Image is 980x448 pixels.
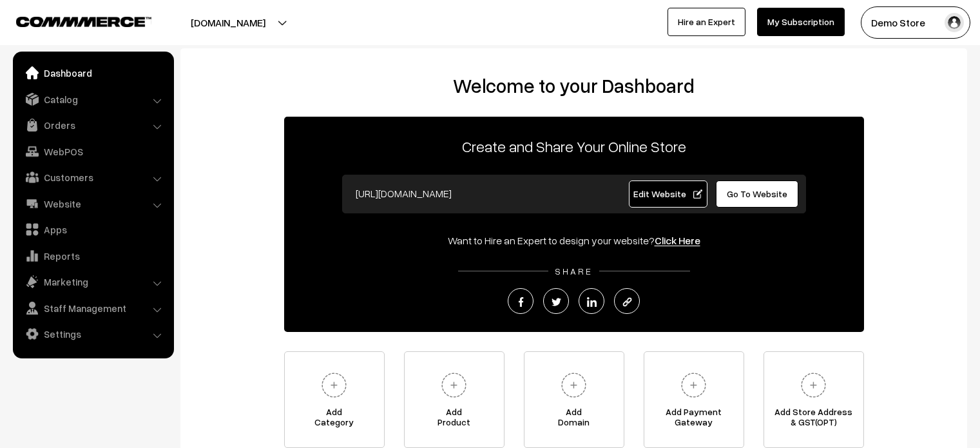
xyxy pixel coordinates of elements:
[644,407,744,433] span: Add Payment Gateway
[16,322,169,346] a: Settings
[668,8,745,36] a: Hire an Expert
[727,188,787,199] span: Go To Website
[16,270,169,293] a: Marketing
[284,135,864,158] p: Create and Share Your Online Store
[146,6,311,39] button: [DOMAIN_NAME]
[405,407,504,433] span: Add Product
[757,8,845,36] a: My Subscription
[16,113,169,137] a: Orders
[644,351,744,448] a: Add PaymentGateway
[524,351,624,448] a: AddDomain
[16,244,169,268] a: Reports
[16,17,151,26] img: COMMMERCE
[16,218,169,241] a: Apps
[764,407,863,433] span: Add Store Address & GST(OPT)
[316,367,352,403] img: plus.svg
[193,74,954,97] h2: Welcome to your Dashboard
[16,88,169,111] a: Catalog
[796,367,831,403] img: plus.svg
[655,234,700,247] a: Click Here
[284,351,385,448] a: AddCategory
[524,407,624,433] span: Add Domain
[629,180,707,208] a: Edit Website
[861,6,970,39] button: Demo Store
[436,367,472,403] img: plus.svg
[404,351,504,448] a: AddProduct
[16,13,129,28] a: COMMMERCE
[16,297,169,320] a: Staff Management
[945,13,964,32] img: user
[16,192,169,215] a: Website
[16,140,169,163] a: WebPOS
[548,266,599,277] span: SHARE
[556,367,591,403] img: plus.svg
[284,233,864,248] div: Want to Hire an Expert to design your website?
[16,166,169,189] a: Customers
[676,367,711,403] img: plus.svg
[633,188,702,199] span: Edit Website
[716,180,799,208] a: Go To Website
[16,61,169,84] a: Dashboard
[764,351,864,448] a: Add Store Address& GST(OPT)
[285,407,384,433] span: Add Category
